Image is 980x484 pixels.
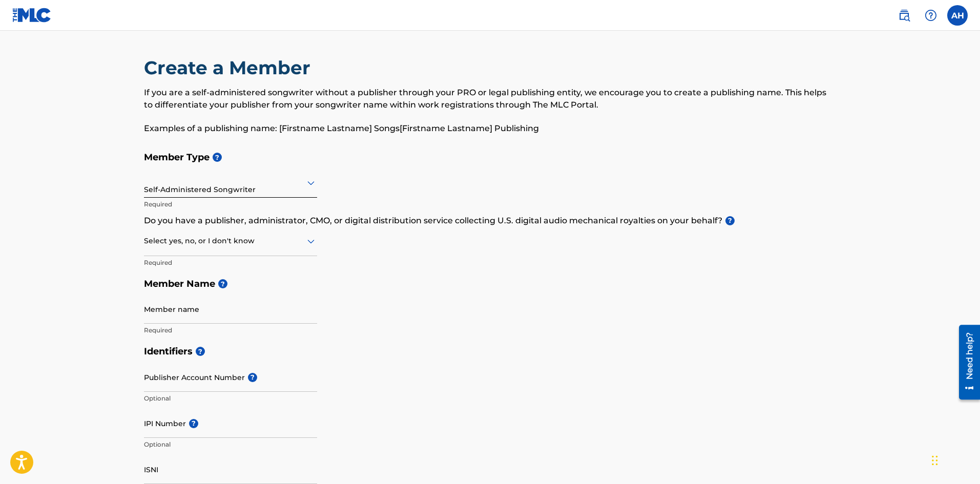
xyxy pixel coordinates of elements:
span: ? [196,347,205,356]
h2: Create a Member [144,56,316,79]
p: If you are a self-administered songwriter without a publisher through your PRO or legal publishin... [144,87,837,111]
span: ? [725,216,735,225]
h5: Identifiers [144,341,837,363]
img: MLC Logo [12,8,52,23]
img: search [898,9,910,22]
img: help [925,9,937,22]
p: Required [144,200,317,209]
span: ? [213,153,222,162]
div: User Menu [947,5,968,26]
p: Optional [144,394,317,403]
h5: Member Name [144,273,837,295]
span: ? [189,419,198,428]
div: Drag [932,445,938,476]
p: Required [144,326,317,335]
iframe: Chat Widget [929,435,980,484]
p: Examples of a publishing name: [Firstname Lastname] Songs[Firstname Lastname] Publishing [144,122,837,135]
div: Self-Administered Songwriter [144,170,317,195]
span: ? [248,373,257,382]
div: Help [921,5,941,26]
h5: Member Type [144,146,837,169]
iframe: Resource Center [951,321,980,404]
span: ? [218,279,227,288]
p: Do you have a publisher, administrator, CMO, or digital distribution service collecting U.S. digi... [144,215,837,227]
p: Optional [144,440,317,449]
p: Required [144,258,317,267]
a: Public Search [894,5,914,26]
